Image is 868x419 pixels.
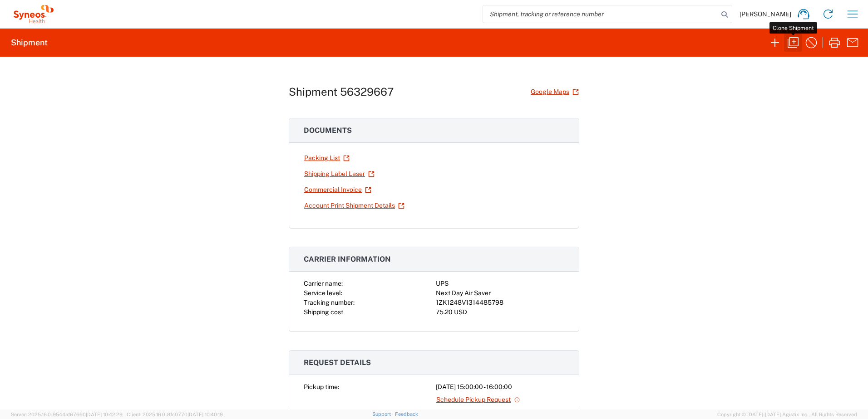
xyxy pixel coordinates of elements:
[530,84,579,100] a: Google Maps
[127,412,223,417] span: Client: 2025.16.0-8fc0770
[11,37,48,48] h2: Shipment
[304,255,391,263] span: Carrier information
[740,10,791,18] span: [PERSON_NAME]
[304,280,343,287] span: Carrier name:
[304,409,343,416] span: Delivery time:
[304,150,350,166] a: Packing List
[187,412,223,417] span: [DATE] 10:40:19
[436,298,564,307] div: 1ZK1248V1314485798
[304,126,352,135] span: Documents
[11,412,123,417] span: Server: 2025.16.0-9544af67660
[86,412,123,417] span: [DATE] 10:42:29
[395,411,418,417] a: Feedback
[436,279,564,288] div: UPS
[304,289,342,297] span: Service level:
[304,166,375,182] a: Shipping Label Laser
[436,392,521,408] a: Schedule Pickup Request
[304,299,355,306] span: Tracking number:
[436,408,564,417] div: -
[372,411,395,417] a: Support
[436,382,564,392] div: [DATE] 15:00:00 - 16:00:00
[436,307,564,317] div: 75.20 USD
[289,85,394,98] h1: Shipment 56329667
[483,5,718,23] input: Shipment, tracking or reference number
[304,198,405,214] a: Account Print Shipment Details
[436,288,564,298] div: Next Day Air Saver
[717,410,857,419] span: Copyright © [DATE]-[DATE] Agistix Inc., All Rights Reserved
[304,308,343,316] span: Shipping cost
[304,383,339,390] span: Pickup time:
[304,358,371,367] span: Request details
[304,182,372,198] a: Commercial Invoice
